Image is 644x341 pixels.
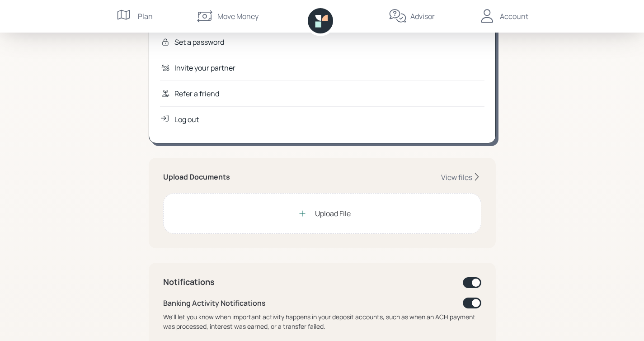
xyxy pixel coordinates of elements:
div: Upload File [315,208,351,219]
div: We'll let you know when important activity happens in your deposit accounts, such as when an ACH ... [163,312,481,331]
div: Log out [174,114,199,125]
h5: Upload Documents [163,173,230,181]
div: Advisor [410,11,435,22]
h4: Notifications [163,277,215,287]
div: Move Money [217,11,259,22]
div: Account [500,11,528,22]
div: Plan [138,11,153,22]
div: Invite your partner [174,62,235,73]
div: Banking Activity Notifications [163,298,266,308]
div: Set a password [174,37,224,47]
div: Refer a friend [174,88,219,99]
div: View files [441,172,472,182]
